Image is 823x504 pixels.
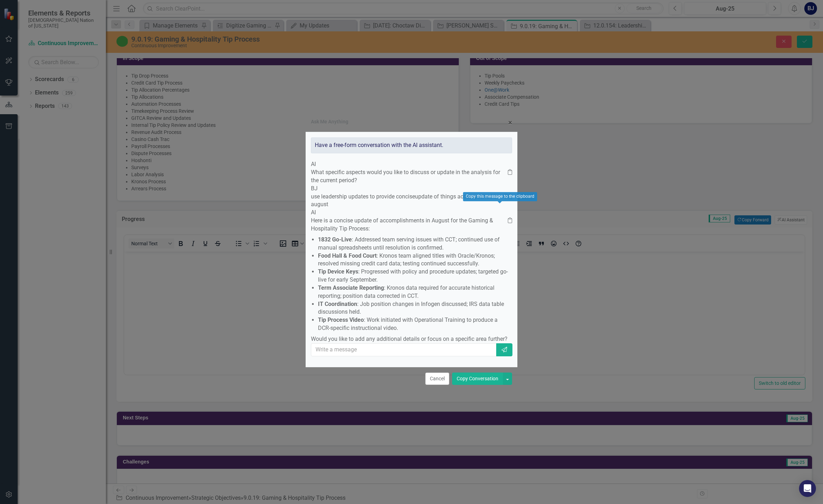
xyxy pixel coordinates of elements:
[318,268,508,284] p: : Progressed with policy and procedure updates; targeted go-live for early September.
[311,334,508,343] p: Would you like to add any additional details or focus on a specific area further?
[318,300,508,316] p: : Job position changes in Infogen discussed; IRS data table discussions held.
[311,193,504,209] p: use leadership updates to provide conciseupdate of things accomplished in august
[318,301,357,307] strong: IT Coordination
[311,160,512,168] div: AI
[318,284,384,291] strong: Term Associate Reporting
[311,343,497,356] input: Write a message
[311,137,512,153] div: Have a free-form conversation with the AI assistant.
[318,252,377,259] strong: Food Hall & Food Court
[508,118,512,127] span: ×
[318,316,364,323] strong: Tip Process Video
[799,480,816,497] div: Open Intercom Messenger
[318,316,508,332] p: : Work initiated with Operational Training to produce a DCR-specific instructional video.
[452,373,503,385] button: Copy Conversation
[318,236,352,243] strong: 1832 Go-Live
[463,192,537,201] div: Copy this message to the clipboard
[311,119,348,124] div: Ask Me Anything
[311,217,508,234] p: Here is a concise update of accomplishments in August for the Gaming & Hospitality Tip Process:
[311,209,512,217] div: AI
[318,236,508,252] p: : Addressed team serving issues with CCT; continued use of manual spreadsheets until resolution i...
[311,168,508,185] p: What specific aspects would you like to discuss or update in the analysis for the current period?
[318,252,508,268] p: : Kronos team aligned titles with Oracle/Kronos; resolved missing credit card data; testing conti...
[311,185,512,193] div: BJ
[318,284,508,300] p: : Kronos data required for accurate historical reporting; position data corrected in CCT.
[425,373,449,385] button: Cancel
[318,268,358,275] strong: Tip Device Keys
